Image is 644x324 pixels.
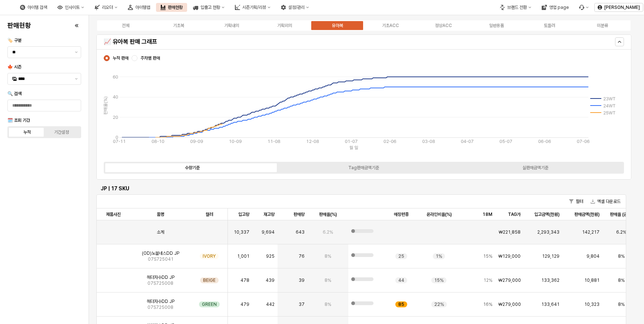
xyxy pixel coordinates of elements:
span: 37 [299,301,305,307]
span: 입고금액(천원) [534,211,560,217]
div: 리오더 [102,5,113,10]
span: 15% [483,253,492,259]
label: Tag판매금액기준 [278,164,449,171]
div: 미분류 [597,23,608,28]
label: 누적 [10,129,44,136]
span: 매장편중 [394,211,409,217]
span: 16% [483,301,492,307]
div: 아이템맵 [135,5,150,10]
div: 기획외의 [277,23,292,28]
span: ₩221,858 [499,229,521,235]
span: 1,001 [237,253,249,259]
span: 제품사진 [106,211,121,217]
span: 9,694 [262,229,275,235]
div: 일반용품 [489,23,504,28]
button: 브랜드 전환 [495,3,536,12]
div: 정상ACC [435,23,452,28]
span: (OD)노블네스DD JP [142,250,179,256]
main: App Frame [89,15,644,324]
span: 07S725008 [147,280,173,286]
span: 소계 [157,229,164,235]
span: 8% [618,253,625,259]
span: IVORY [203,253,216,259]
label: 기간설정 [44,129,79,136]
button: 시즌기획/리뷰 [230,3,275,12]
div: 인사이트 [65,5,80,10]
span: 76 [299,253,305,259]
button: [PERSON_NAME] [594,3,643,12]
span: 133,362 [541,277,560,283]
label: 전체 [99,22,152,29]
h6: JP | 17 SKU [101,185,622,192]
button: 영업 page [537,3,573,12]
span: 입고량 [238,211,249,217]
span: 25 [398,253,404,259]
span: 18M [482,211,492,217]
button: Hide [615,37,624,46]
label: 기초복 [152,22,205,29]
span: 22% [434,301,444,307]
span: ₩279,000 [498,277,521,283]
span: 133,641 [541,301,560,307]
div: 시즌기획/리뷰 [242,5,266,10]
span: 478 [240,277,249,283]
span: 판매율 (금액) [610,211,633,217]
span: 8% [325,253,331,259]
div: 설정/관리 [288,5,305,10]
span: 07S725041 [148,256,173,262]
span: ₩129,000 [498,253,521,259]
button: 설정/관리 [276,3,313,12]
div: 판매현황 [168,5,183,10]
span: 온라인비율(%) [426,211,452,217]
span: 🏷️ 구분 [7,38,21,43]
span: TAG가 [508,211,521,217]
span: 🗓️ 조회 기간 [7,118,30,123]
label: 기초ACC [364,22,417,29]
button: 입출고 현황 [189,3,229,12]
span: 2,293,343 [537,229,560,235]
span: 주차별 판매 [140,55,160,61]
span: 판매율(%) [319,211,337,217]
span: 129,129 [542,253,560,259]
button: 판매현황 [156,3,187,12]
button: 리오더 [90,3,122,12]
button: 제안 사항 표시 [72,73,81,84]
span: 재고량 [263,211,275,217]
div: 토들러 [544,23,555,28]
span: 6.2% [323,229,333,235]
p: [PERSON_NAME] [604,4,640,10]
span: 07S725008 [147,304,173,310]
span: 85 [398,301,404,307]
span: 10,323 [584,301,600,307]
label: 수량기준 [106,164,278,171]
span: 컬러 [206,211,213,217]
button: 인사이트 [53,3,89,12]
div: 실판매금액기준 [522,165,548,170]
span: 1% [436,253,442,259]
div: 전체 [122,23,129,28]
h4: 판매현황 [7,22,31,29]
span: 8% [618,301,625,307]
span: 판매량 [293,211,305,217]
div: 유아복 [332,23,343,28]
span: 판매금액(천원) [574,211,600,217]
span: 🔍 검색 [7,91,21,96]
span: 10,337 [234,229,249,235]
button: 아이템 검색 [16,3,52,12]
span: 8% [618,277,625,283]
span: 442 [266,301,275,307]
span: 🍁 시즌 [7,64,21,70]
span: 헤더자수DD JP [147,274,175,280]
span: 10,881 [584,277,600,283]
label: 실판매금액기준 [450,164,621,171]
span: BEIGE [203,277,216,283]
label: 토들러 [523,22,576,29]
span: 142,217 [582,229,600,235]
span: 44 [398,277,404,283]
label: 정상ACC [417,22,470,29]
